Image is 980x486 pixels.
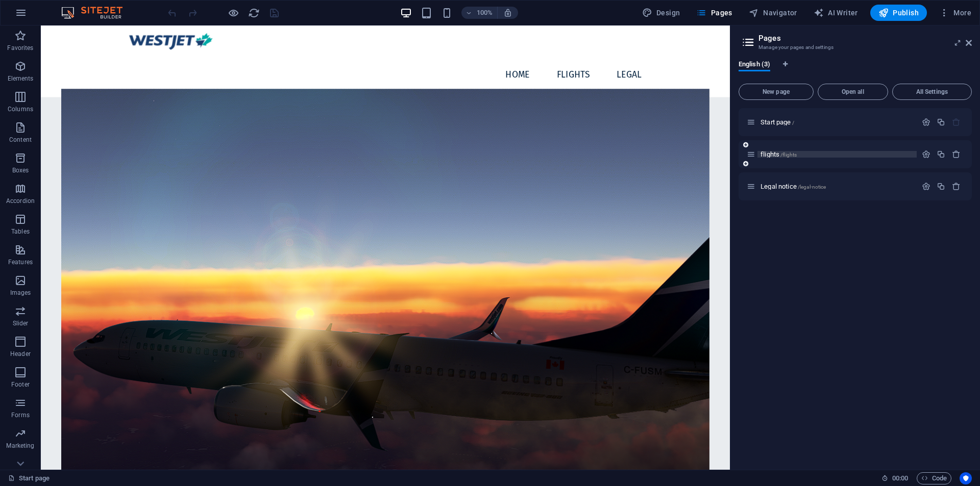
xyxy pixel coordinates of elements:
p: Columns [8,105,33,113]
span: /legal-notice [798,184,826,190]
span: 00 00 [892,472,908,484]
span: Design [642,8,680,18]
span: Code [921,472,947,484]
div: Settings [922,118,930,126]
button: New page [739,84,814,100]
span: Open all [822,89,884,95]
div: Duplicate [937,182,945,191]
button: Pages [692,5,736,21]
p: Header [10,350,31,358]
h6: Session time [881,472,909,484]
span: : [899,474,901,482]
span: Click to open page [761,150,797,158]
div: The startpage cannot be deleted [952,118,961,126]
span: English (3) [739,58,770,72]
div: Remove [952,150,961,159]
div: flights/flights [757,151,917,158]
h6: 100% [477,7,493,19]
span: Click to open page [761,118,794,126]
button: Open all [818,84,888,100]
h3: Manage your pages and settings [758,43,951,52]
p: Accordion [6,197,35,205]
div: Remove [952,182,961,191]
span: Publish [878,8,919,18]
button: All Settings [892,84,972,100]
span: More [939,8,971,18]
span: /flights [780,152,797,158]
img: Editor Logo [59,7,135,19]
button: reload [248,7,260,19]
button: AI Writer [810,5,862,21]
div: Language Tabs [739,60,972,80]
span: AI Writer [814,8,858,18]
span: Pages [696,8,732,18]
button: 100% [461,7,498,19]
button: More [935,5,975,21]
a: Click to cancel selection. Double-click to open Pages [8,472,50,484]
div: Duplicate [937,118,945,126]
div: Settings [922,182,930,191]
p: Marketing [6,442,34,450]
span: Click to open page [761,183,826,190]
div: Duplicate [937,150,945,159]
p: Footer [11,380,30,389]
i: On resize automatically adjust zoom level to fit chosen device. [503,8,512,17]
span: / [792,120,794,125]
button: Click here to leave preview mode and continue editing [227,7,239,19]
p: Elements [8,74,34,83]
p: Tables [11,227,30,236]
h2: Pages [758,34,972,43]
button: Code [917,472,951,484]
div: Legal notice/legal-notice [757,183,917,190]
button: Navigator [745,5,801,21]
i: Reload page [248,7,260,19]
span: Navigator [749,8,797,18]
span: All Settings [897,89,967,95]
span: New page [743,89,809,95]
p: Slider [13,319,29,327]
div: Settings [922,150,930,159]
p: Boxes [12,166,29,174]
p: Forms [11,411,30,419]
button: Usercentrics [960,472,972,484]
p: Images [10,289,31,297]
button: Publish [870,5,927,21]
p: Content [9,136,32,144]
p: Favorites [7,44,33,52]
p: Features [8,258,33,266]
button: Design [638,5,684,21]
div: Start page/ [757,119,917,125]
